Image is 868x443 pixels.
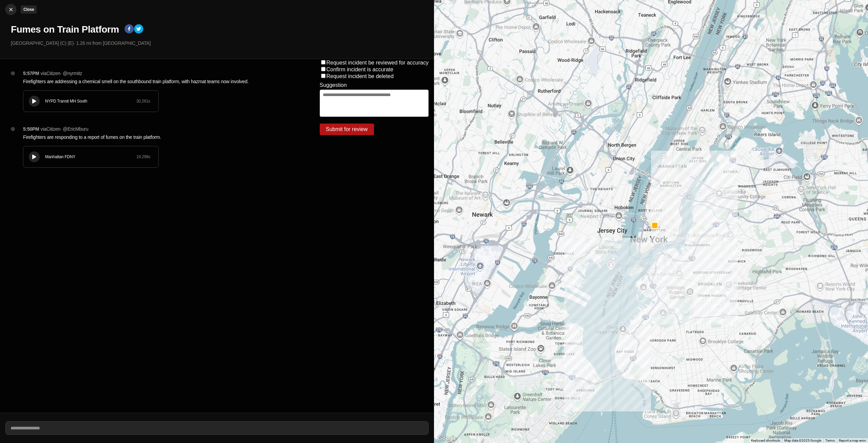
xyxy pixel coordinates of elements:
[23,134,293,141] p: Firefighters are responding to a report of fumes on the train platform.
[320,82,347,88] label: Suggestion
[23,7,34,12] small: Close
[5,4,16,15] button: cancelClose
[23,78,293,85] p: Firefighters are addressing a chemical smell on the southbound train platform, with hazmat teams ...
[136,98,150,104] div: 30.261 s
[327,60,429,66] label: Request incident be reviewed for accuracy
[327,73,394,79] label: Request incident be deleted
[436,434,458,443] a: Open this area in Google Maps (opens a new window)
[825,439,835,442] a: Terms (opens in new tab)
[839,439,866,442] a: Report a map error
[327,67,393,72] label: Confirm incident is accurate
[41,126,88,132] p: via Citizen · @ EricMburu
[7,6,14,13] img: cancel
[11,23,119,36] h1: Fumes on Train Platform
[784,439,821,442] span: Map data ©2025 Google
[134,24,143,35] button: twitter
[436,434,458,443] img: Google
[11,40,429,47] p: [GEOGRAPHIC_DATA] (C) (E) · 1.26 mi from [GEOGRAPHIC_DATA]
[320,124,374,135] button: Submit for review
[41,70,82,77] p: via Citizen · @ nyrmitz
[23,70,39,77] p: 5:57PM
[124,24,134,35] button: facebook
[45,154,136,160] div: Manhattan FDNY
[751,438,780,443] button: Keyboard shortcuts
[136,154,150,160] div: 19.299 s
[23,126,39,132] p: 5:50PM
[45,98,136,104] div: NYPD Transit MH South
